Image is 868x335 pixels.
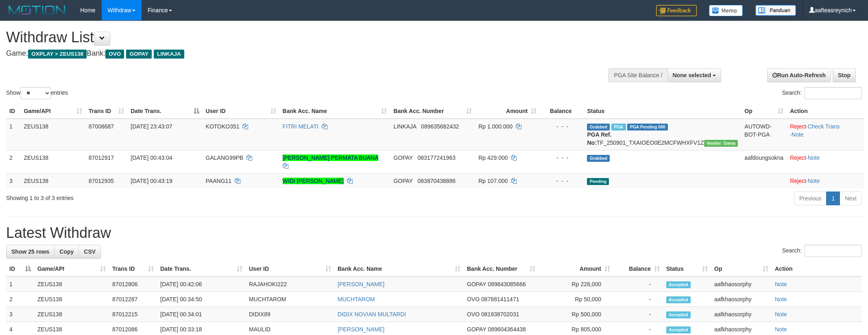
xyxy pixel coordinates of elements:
a: Copy [54,245,79,259]
span: Copy 089643085666 to clipboard [488,281,526,287]
th: Action [772,261,862,276]
h1: Withdraw List [6,29,571,46]
td: Rp 50,000 [539,292,613,307]
td: TF_250901_TXAIOEO0E2MCFWHXFV1Z [584,119,741,150]
span: Accepted [666,326,691,333]
span: Accepted [666,311,691,318]
span: Copy 089604364438 to clipboard [488,326,526,333]
a: Reject [790,178,806,184]
th: Op: activate to sort column ascending [741,104,787,119]
h4: Game: Bank: [6,50,571,58]
th: Game/API: activate to sort column ascending [20,104,85,119]
span: PGA Pending [627,124,668,131]
span: Grabbed [587,155,610,162]
span: 87008687 [89,123,114,130]
td: [DATE] 00:42:06 [157,276,246,292]
a: Check Trans [808,123,840,130]
a: Show 25 rows [6,245,55,259]
td: [DATE] 00:34:01 [157,307,246,322]
th: ID [6,104,20,119]
td: 2 [6,292,34,307]
span: Rp 107.000 [478,178,508,184]
th: Game/API: activate to sort column ascending [34,261,109,276]
td: aafdoungsokna [741,150,787,173]
span: Vendor URL: https://trx31.1velocity.biz [704,140,738,147]
td: ZEUS138 [34,292,109,307]
a: [PERSON_NAME] PERMATA BUANA [283,154,378,161]
span: LINKAJA [393,123,416,130]
label: Search: [782,245,862,257]
span: Copy [59,248,74,255]
input: Search: [804,245,862,257]
span: Copy 083870438886 to clipboard [418,178,456,184]
span: Show 25 rows [11,248,49,255]
span: CSV [84,248,96,255]
th: Trans ID: activate to sort column ascending [109,261,157,276]
img: MOTION_logo.png [6,4,68,16]
img: panduan.png [755,5,796,16]
b: PGA Ref. No: [587,131,611,146]
span: 87012917 [89,154,114,161]
span: GOPAY [126,50,152,59]
span: Pending [587,178,609,185]
div: - - - [543,177,580,185]
a: FITRI MELATI [283,123,318,130]
div: Showing 1 to 3 of 3 entries [6,191,355,202]
div: - - - [543,154,580,162]
input: Search: [804,87,862,99]
td: DIDIX89 [246,307,334,322]
td: AUTOWD-BOT-PGA [741,119,787,150]
th: Amount: activate to sort column ascending [539,261,613,276]
select: Showentries [20,87,51,99]
span: Accepted [666,296,691,303]
span: None selected [673,72,711,78]
a: Note [808,154,820,161]
th: Date Trans.: activate to sort column ascending [157,261,246,276]
span: OXPLAY > ZEUS138 [28,50,87,59]
span: OVO [105,50,124,59]
td: - [613,276,663,292]
th: Bank Acc. Name: activate to sort column ascending [334,261,464,276]
td: 87012215 [109,307,157,322]
td: ZEUS138 [34,276,109,292]
a: CSV [79,245,101,259]
span: PAANG11 [206,178,232,184]
td: ZEUS138 [20,150,85,173]
span: [DATE] 23:43:07 [131,123,172,130]
td: 2 [6,150,20,173]
span: OVO [467,311,480,318]
th: Amount: activate to sort column ascending [475,104,540,119]
span: Copy 087881411471 to clipboard [481,296,519,302]
th: Date Trans.: activate to sort column descending [127,104,202,119]
td: · [787,150,864,173]
td: Rp 500,000 [539,307,613,322]
a: Reject [790,123,806,130]
td: - [613,307,663,322]
th: Op: activate to sort column ascending [711,261,772,276]
th: Action [787,104,864,119]
span: [DATE] 00:43:04 [131,154,172,161]
td: ZEUS138 [20,173,85,188]
a: WIDI [PERSON_NAME] [283,178,344,184]
img: Feedback.jpg [656,5,697,16]
td: ZEUS138 [20,119,85,150]
td: [DATE] 00:34:50 [157,292,246,307]
td: 87012287 [109,292,157,307]
td: 3 [6,307,34,322]
a: DIDIX NOVIAN MULTARDI [338,311,406,318]
a: Note [775,281,787,287]
td: · · [787,119,864,150]
span: Rp 1.000.000 [478,123,513,130]
span: OVO [467,296,480,302]
a: Next [840,191,862,205]
span: Accepted [666,281,691,288]
a: Note [775,326,787,333]
div: PGA Site Balance / [608,68,667,82]
span: Rp 429.000 [478,154,508,161]
a: 1 [826,191,840,205]
a: Run Auto-Refresh [767,68,831,82]
span: Copy 081938702031 to clipboard [481,311,519,318]
th: Status [584,104,741,119]
span: Marked by aafchomsokheang [611,124,626,131]
span: Copy 089635682432 to clipboard [421,123,459,130]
